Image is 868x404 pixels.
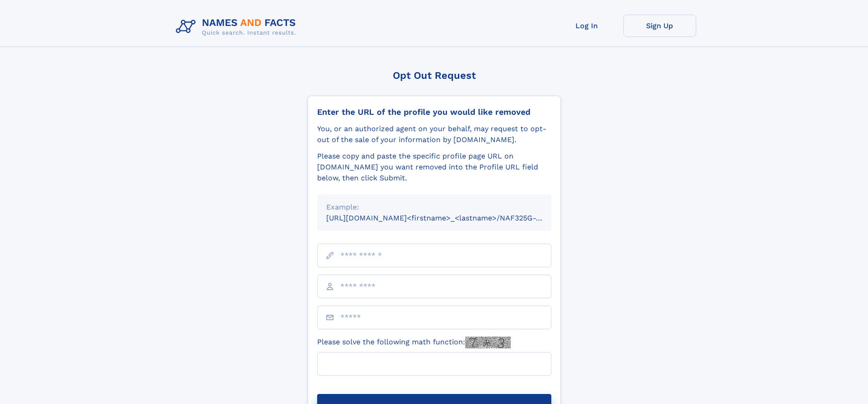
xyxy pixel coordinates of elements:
[623,15,696,37] a: Sign Up
[308,70,561,81] div: Opt Out Request
[317,151,551,184] div: Please copy and paste the specific profile page URL on [DOMAIN_NAME] you want removed into the Pr...
[317,337,511,348] label: Please solve the following math function:
[172,15,303,39] img: Logo Names and Facts
[317,123,551,145] div: You, or an authorized agent on your behalf, may request to opt-out of the sale of your informatio...
[326,202,542,213] div: Example:
[326,214,569,222] small: [URL][DOMAIN_NAME]<firstname>_<lastname>/NAF325G-xxxxxxxx
[317,107,551,117] div: Enter the URL of the profile you would like removed
[550,15,623,37] a: Log In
